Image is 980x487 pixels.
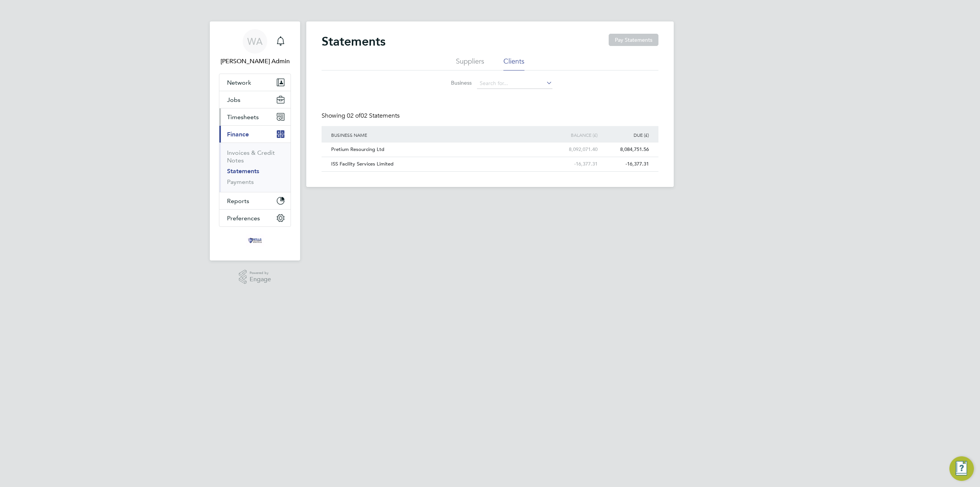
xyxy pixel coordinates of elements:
button: Preferences [219,210,291,226]
li: Clients [503,57,524,71]
div: Pretium Resourcing Ltd [329,143,548,157]
span: Powered by [250,270,271,276]
span: 02 Statements [347,112,400,120]
div: 8,084,751.56 [599,143,651,157]
div: Due (£) [599,126,651,144]
label: Business [428,79,472,86]
div: Finance [219,143,291,192]
span: Jobs [227,96,240,103]
button: Pay Statements [609,34,658,46]
span: Reports [227,197,249,205]
div: Showing [322,112,401,120]
span: Engage [250,276,271,283]
div: ISS Facility Services Limited [329,157,548,171]
button: Network [219,74,291,91]
nav: Main navigation [210,21,300,261]
h2: Statements [322,34,385,49]
li: Suppliers [456,57,484,71]
span: Wills Admin [219,57,291,66]
button: Finance [219,126,291,143]
span: 02 of [347,112,361,120]
span: Timesheets [227,113,259,121]
button: Reports [219,192,291,209]
a: Statements [227,167,259,175]
button: Timesheets [219,108,291,125]
div: Business Name [329,126,548,144]
a: WA[PERSON_NAME] Admin [219,29,291,66]
a: Pretium Resourcing Ltd8,092,071.408,084,751.56 [329,142,651,149]
a: Invoices & Credit Notes [227,149,275,164]
img: wills-security-logo-retina.png [246,234,264,247]
span: Network [227,79,251,86]
div: 8,092,071.40 [548,143,599,157]
button: Engage Resource Center [949,456,974,481]
a: Payments [227,178,254,185]
a: Powered byEngage [239,270,271,284]
span: WA [247,36,263,46]
a: Go to home page [219,234,291,247]
a: ISS Facility Services Limited-16,377.31-16,377.31 [329,157,651,163]
div: Balance (£) [548,126,599,144]
span: Finance [227,131,249,138]
button: Jobs [219,91,291,108]
span: Preferences [227,215,260,222]
div: -16,377.31 [548,157,599,171]
input: Search for... [477,78,552,89]
div: -16,377.31 [599,157,651,171]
